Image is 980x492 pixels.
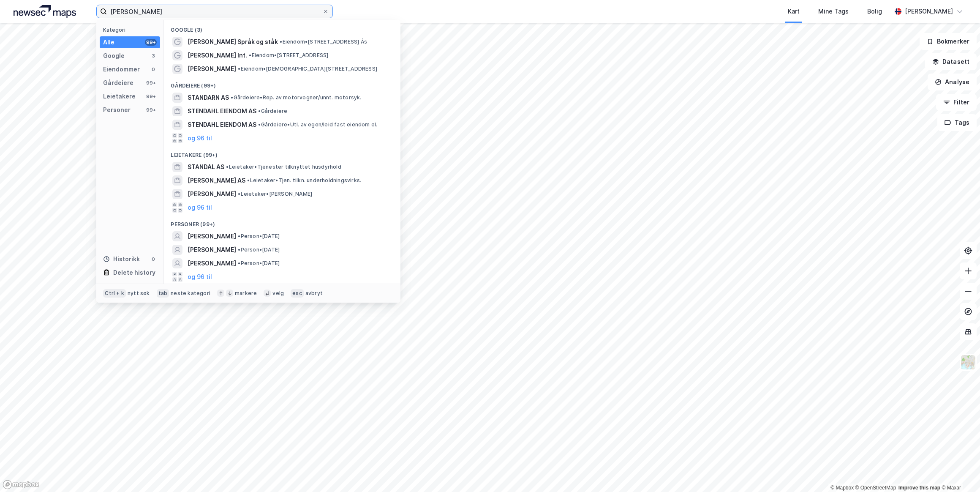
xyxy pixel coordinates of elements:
div: avbryt [305,290,323,297]
div: markere [235,290,257,297]
div: Personer [103,105,131,115]
div: Leietakere [103,91,136,101]
span: Person • [DATE] [238,233,280,240]
a: Mapbox homepage [3,480,40,489]
span: • [238,66,240,72]
span: Person • [DATE] [238,246,280,253]
span: • [238,191,240,197]
span: [PERSON_NAME] [188,245,236,255]
div: [PERSON_NAME] [905,6,953,16]
div: Alle [103,37,114,47]
span: STENDAHL EIENDOM AS [188,120,256,130]
button: og 96 til [188,272,212,282]
div: nytt søk [128,290,150,297]
span: [PERSON_NAME] Int. [188,50,247,60]
div: esc [291,289,304,298]
div: Gårdeiere [103,78,133,88]
div: Kategori [103,27,160,33]
span: • [258,121,261,128]
iframe: Chat Widget [938,451,980,492]
span: [PERSON_NAME] Språk og ståk [188,37,278,47]
span: [PERSON_NAME] [188,64,236,74]
div: 0 [150,66,157,73]
span: • [231,94,233,101]
span: Person • [DATE] [238,260,280,267]
span: [PERSON_NAME] [188,189,236,199]
div: velg [272,290,284,297]
a: Improve this map [898,485,940,491]
span: Leietaker • [PERSON_NAME] [238,191,312,197]
div: Historikk [103,254,140,264]
span: • [258,108,261,114]
img: logo.a4113a55bc3d86da70a041830d287a7e.svg [14,5,76,18]
span: [PERSON_NAME] [188,258,236,268]
div: Mine Tags [818,6,849,16]
div: Delete history [113,268,155,278]
span: • [280,38,282,45]
span: • [247,177,250,183]
input: Søk på adresse, matrikkel, gårdeiere, leietakere eller personer [107,5,322,18]
div: neste kategori [171,290,210,297]
div: 99+ [145,79,157,86]
button: Bokmerker [920,33,977,50]
span: STANDARN AS [188,93,229,103]
button: og 96 til [188,133,212,143]
div: Google [103,51,125,61]
div: Gårdeiere (99+) [164,76,400,91]
span: STANDAL AS [188,162,224,172]
button: Datasett [925,53,977,70]
span: Gårdeiere [258,108,287,115]
button: Analyse [928,74,977,90]
div: Eiendommer [103,64,140,74]
span: Gårdeiere • Rep. av motorvogner/unnt. motorsyk. [231,94,361,101]
span: Leietaker • Tjen. tilkn. underholdningsvirks. [247,177,361,184]
img: Z [960,354,976,370]
div: Kart [788,6,800,16]
button: Tags [937,114,977,131]
div: 3 [150,52,157,59]
span: • [226,164,229,170]
div: 99+ [145,107,157,113]
span: Eiendom • [DEMOGRAPHIC_DATA][STREET_ADDRESS] [238,66,377,72]
div: Leietakere (99+) [164,145,400,160]
div: 99+ [145,39,157,46]
span: Eiendom • [STREET_ADDRESS] [249,52,328,59]
span: • [249,52,251,58]
span: STENDAHL EIENDOM AS [188,106,256,116]
span: • [238,246,240,253]
div: 0 [150,256,157,262]
span: • [238,260,240,266]
div: Google (3) [164,20,400,35]
span: Leietaker • Tjenester tilknyttet husdyrhold [226,164,341,170]
a: OpenStreetMap [855,485,896,491]
button: og 96 til [188,202,212,213]
div: Ctrl + k [103,289,126,298]
div: Kontrollprogram for chat [938,451,980,492]
div: Bolig [867,6,882,16]
span: • [238,233,240,239]
div: tab [157,289,169,298]
span: [PERSON_NAME] [188,231,236,241]
button: Filter [936,94,977,111]
a: Mapbox [830,485,854,491]
div: 99+ [145,93,157,100]
div: Personer (99+) [164,214,400,230]
span: [PERSON_NAME] AS [188,175,245,186]
span: Eiendom • [STREET_ADDRESS] Ås [280,38,367,45]
span: Gårdeiere • Utl. av egen/leid fast eiendom el. [258,121,377,128]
